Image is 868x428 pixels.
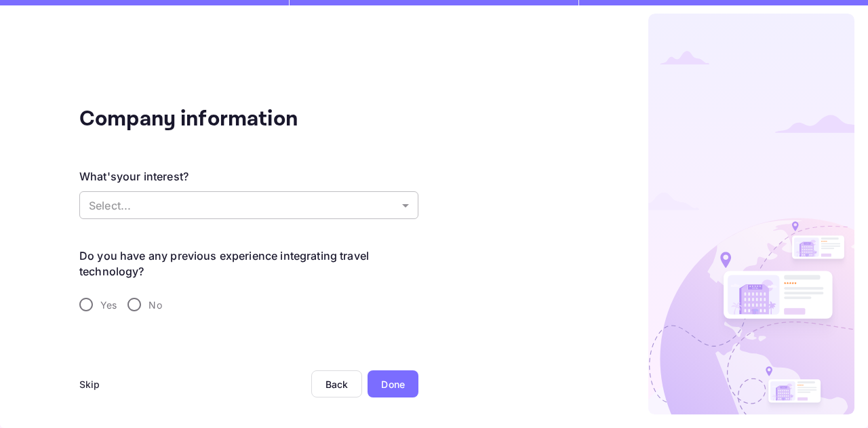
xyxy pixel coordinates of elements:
img: logo [648,14,854,414]
div: What's your interest? [79,168,189,184]
div: Back [325,378,349,390]
div: Skip [79,377,100,391]
div: Without label [79,191,418,219]
div: Company information [79,103,351,136]
div: Done [381,377,405,391]
span: Yes [100,298,117,312]
p: Select... [89,197,397,214]
div: travel-experience [79,290,418,319]
span: No [149,298,161,312]
legend: Do you have any previous experience integrating travel technology? [79,248,418,279]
